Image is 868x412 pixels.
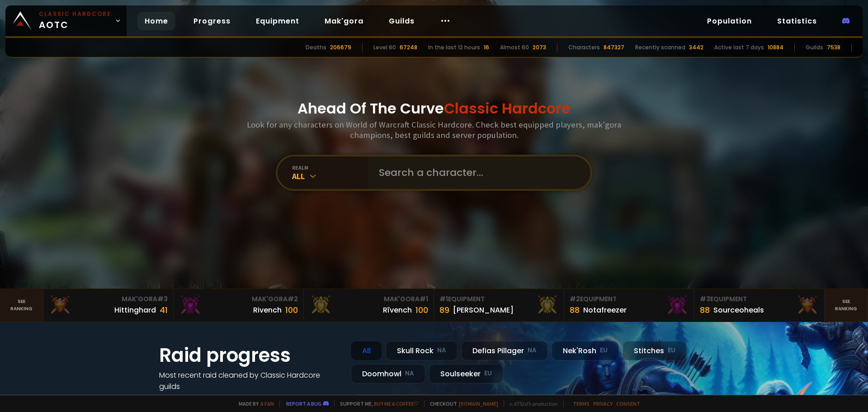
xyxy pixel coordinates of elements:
span: # 1 [420,294,428,303]
small: EU [668,346,675,355]
a: See all progress [159,393,218,403]
div: Nek'Rosh [552,341,619,360]
span: AOTC [39,10,111,32]
a: #2Equipment88Notafreezer [564,289,694,322]
div: Skull Rock [386,341,458,360]
a: a fan [260,400,274,407]
div: All [351,341,382,360]
a: Mak'Gora#1Rîvench100 [304,289,434,322]
div: Equipment [700,294,819,304]
div: Notafreezer [583,304,627,316]
div: 10884 [768,43,783,52]
div: 88 [700,304,710,316]
small: EU [484,369,492,378]
div: 100 [285,304,298,316]
div: 41 [160,304,168,316]
input: Search a character... [373,156,580,189]
span: # 1 [439,294,448,303]
div: Stitches [623,341,687,360]
small: Classic Hardcore [39,10,111,18]
a: Mak'Gora#3Hittinghard41 [43,289,174,322]
div: In the last 12 hours [428,43,480,52]
h3: Look for any characters on World of Warcraft Classic Hardcore. Check best equipped players, mak'g... [243,119,625,140]
a: Population [700,12,759,30]
div: Equipment [570,294,689,304]
div: Rîvench [383,304,412,316]
div: 67248 [400,43,417,52]
div: 7538 [827,43,840,52]
small: NA [437,346,446,355]
a: #1Equipment89[PERSON_NAME] [434,289,564,322]
div: Recently scanned [635,43,685,52]
div: Sourceoheals [713,304,764,316]
div: 847327 [604,43,624,52]
span: # 3 [157,294,168,303]
div: Almost 60 [500,43,529,52]
div: Mak'Gora [309,294,428,304]
a: Terms [573,400,590,407]
div: 2073 [533,43,546,52]
div: Soulseeker [429,364,503,384]
div: Guilds [806,43,823,52]
a: Seeranking [825,289,868,322]
h1: Ahead Of The Curve [297,98,571,119]
span: v. d752d5 - production [504,400,558,407]
div: 88 [570,304,580,316]
div: Deaths [306,43,326,52]
span: Support me, [334,400,419,407]
small: NA [528,346,537,355]
a: #3Equipment88Sourceoheals [694,289,825,322]
a: Progress [186,12,238,30]
h4: Most recent raid cleaned by Classic Hardcore guilds [159,369,340,392]
span: # 2 [288,294,298,303]
div: Defias Pillager [461,341,548,360]
span: # 2 [570,294,580,303]
div: Characters [568,43,600,52]
span: Checkout [424,400,498,407]
div: Rivench [253,304,282,316]
span: Made by [233,400,274,407]
div: Hittinghard [114,304,156,316]
div: 89 [439,304,449,316]
div: Mak'Gora [49,294,168,304]
div: 3442 [689,43,703,52]
a: Mak'Gora#2Rivench100 [174,289,304,322]
div: Equipment [439,294,558,304]
a: Buy me a coffee [374,400,419,407]
div: All [292,171,368,181]
a: Equipment [249,12,307,30]
a: Statistics [770,12,824,30]
span: # 3 [700,294,710,303]
a: Consent [616,400,640,407]
div: Level 60 [373,43,396,52]
div: [PERSON_NAME] [453,304,514,316]
div: realm [292,164,368,171]
small: NA [405,369,414,378]
a: [DOMAIN_NAME] [459,400,498,407]
div: 16 [484,43,489,52]
a: Guilds [382,12,422,30]
a: Home [137,12,175,30]
a: Report a bug [286,400,321,407]
span: Classic Hardcore [444,98,571,118]
div: 206679 [330,43,351,52]
div: 100 [415,304,428,316]
a: Privacy [593,400,613,407]
div: Mak'Gora [179,294,298,304]
a: Classic HardcoreAOTC [5,5,127,36]
h1: Raid progress [159,341,340,369]
div: Active last 7 days [714,43,764,52]
small: EU [600,346,608,355]
a: Mak'gora [317,12,371,30]
div: Doomhowl [351,364,425,384]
